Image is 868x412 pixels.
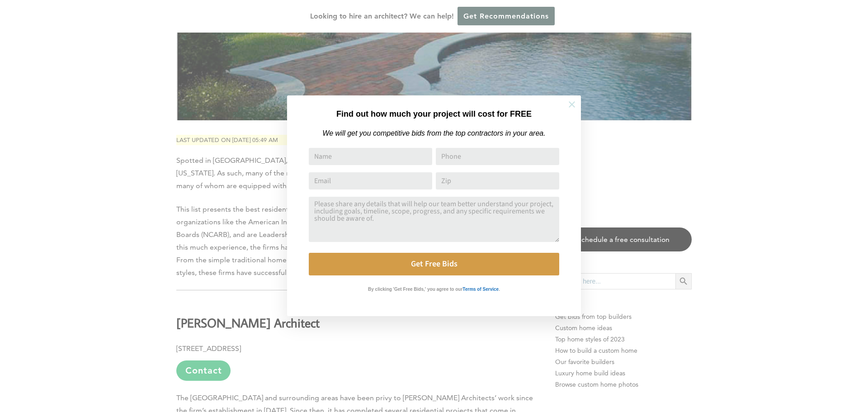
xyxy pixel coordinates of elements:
strong: Find out how much your project will cost for FREE [336,109,532,118]
strong: Terms of Service [462,287,499,292]
input: Name [309,148,432,165]
input: Phone [436,148,559,165]
em: We will get you competitive bids from the top contractors in your area. [322,129,545,137]
button: Close [556,89,588,120]
strong: . [499,287,500,292]
a: Terms of Service [462,284,499,292]
button: Get Free Bids [309,253,559,275]
strong: By clicking 'Get Free Bids,' you agree to our [368,287,462,292]
textarea: Comment or Message [309,197,559,242]
input: Email Address [309,172,432,189]
input: Zip [436,172,559,189]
